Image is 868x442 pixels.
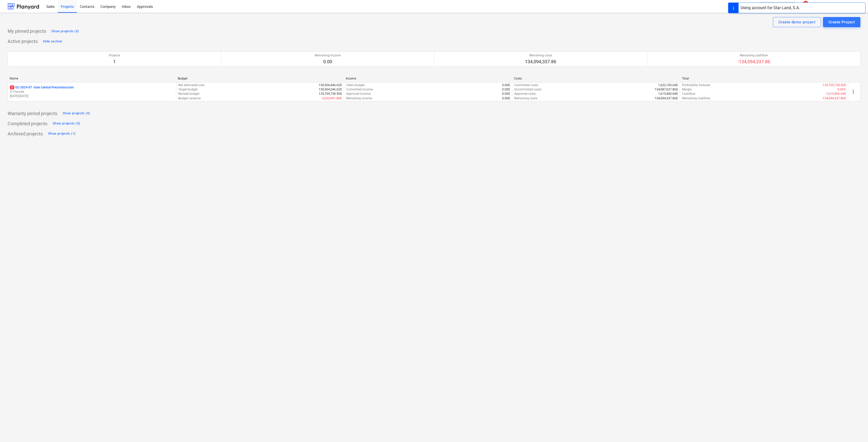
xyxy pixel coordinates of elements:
span: 2 [10,85,14,89]
div: Show projects (0) [51,28,79,34]
p: My pinned projects [8,28,46,34]
p: 0.00$ [502,83,510,87]
p: Remaining income : [346,96,373,101]
button: Create demo project [773,17,821,27]
p: [DATE] - [DATE] [10,94,174,98]
p: 130,506,446.62$ [319,83,342,87]
button: Hide section [42,37,63,45]
p: Revised budget : [178,92,200,96]
p: 135,709,738.50$ [319,92,342,96]
p: Active projects [8,38,38,44]
div: Total [682,77,846,80]
p: Approved costs : [514,92,536,96]
p: -135,709,738.50$ [822,83,846,87]
p: -134,094,337.86 [738,59,770,65]
p: Remaining costs : [514,96,538,101]
p: 0.00$ [502,96,510,101]
p: Projects [109,53,120,58]
p: 134,087,637.86$ [655,87,678,92]
div: Show projects (0) [63,110,90,116]
p: 1,615,400.64$ [658,92,678,96]
p: Ó. Francés [10,90,174,94]
button: Create Project [823,17,860,27]
p: -134,094,337.86$ [822,96,846,101]
p: 0.00$ [502,87,510,92]
p: Warranty period projects [8,110,57,117]
p: Margin : [682,87,693,92]
p: Budget variance : [178,96,201,101]
p: 0.00 [315,59,341,65]
p: 1 [109,59,120,65]
p: 134,094,337.86 [525,59,556,65]
div: Create demo project [778,19,815,25]
p: Approved income : [346,92,371,96]
button: Show projects (0) [61,109,91,118]
p: Cashflow : [682,92,696,96]
p: Client budget : [346,83,365,87]
p: Completed projects [8,121,47,127]
div: Income [346,77,510,80]
div: Show projects (0) [53,121,80,127]
p: Net estimated cost : [178,83,205,87]
button: Show projects (0) [50,27,80,35]
p: -1,615,400.64$ [826,92,846,96]
p: Uncommitted costs : [514,87,542,92]
p: Archived projects [8,131,43,137]
div: Name [10,77,174,80]
div: Show projects (1) [48,131,76,137]
p: GC-2024-07 - Gran Central Preconstruccion [10,85,74,90]
p: 1,622,100.64$ [658,83,678,87]
p: Profitability forecast : [682,83,711,87]
span: more_vert [850,89,856,95]
p: Remaining cashflow [738,53,770,58]
p: 0.00$ [502,92,510,96]
div: Create Project [829,19,855,25]
div: 2GC-2024-07 -Gran Central PreconstruccionÓ. Francés[DATE]-[DATE] [10,85,174,98]
p: Remaining income [315,53,341,58]
p: Committed costs : [514,83,539,87]
div: Using account for Star Land, S.A. [741,5,800,11]
p: Remaining cashflow : [682,96,711,101]
p: Remaining costs [525,53,556,58]
div: Budget [178,77,342,80]
div: Hide section [43,39,62,44]
p: 0.00% [837,87,846,92]
p: 134,094,337.86$ [655,96,678,101]
p: -5,205,491.88$ [321,96,342,101]
button: Show projects (1) [47,130,77,138]
p: Committed income : [346,87,373,92]
div: Costs [514,77,678,80]
button: Show projects (0) [51,120,81,128]
p: Target budget : [178,87,198,92]
p: 130,504,246.62$ [319,87,342,92]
